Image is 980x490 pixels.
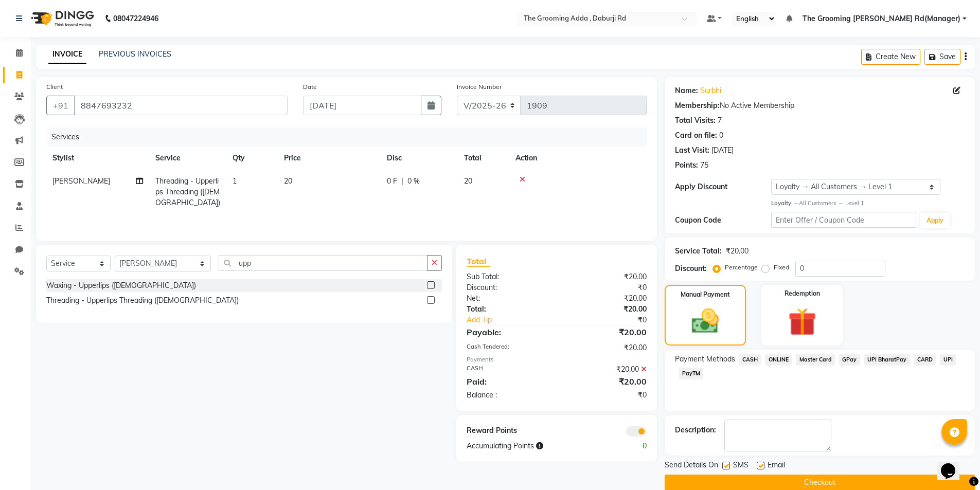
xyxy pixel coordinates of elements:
span: Total [467,256,490,267]
div: Coupon Code [675,215,772,226]
div: Discount: [675,263,707,274]
span: 20 [284,176,292,186]
span: | [401,176,403,187]
th: Stylist [46,147,149,170]
div: ₹20.00 [557,326,654,338]
strong: Loyalty → [771,199,798,207]
div: ₹0 [557,390,654,401]
div: [DATE] [711,145,734,156]
span: SMS [733,460,749,473]
div: Waxing - Upperlips ([DEMOGRAPHIC_DATA]) [46,280,196,291]
div: Reward Points [459,425,557,437]
button: +91 [46,96,75,115]
button: Save [924,49,960,65]
span: 0 F [387,176,397,187]
div: 75 [700,160,708,171]
span: CARD [914,354,936,366]
div: 0 [605,441,654,451]
div: ₹20.00 [557,304,654,315]
div: CASH [459,364,557,375]
button: Apply [920,213,950,228]
div: Accumulating Points [459,441,605,451]
div: Sub Total: [459,271,557,282]
div: Paid: [459,375,557,388]
span: GPay [839,354,860,366]
div: Discount: [459,282,557,293]
div: All Customers → Level 1 [771,199,965,208]
input: Enter Offer / Coupon Code [771,212,916,228]
div: ₹20.00 [557,342,654,353]
label: Redemption [785,289,820,298]
img: _gift.svg [779,304,825,339]
span: Payment Methods [675,354,735,365]
th: Action [509,147,647,170]
div: ₹20.00 [557,375,654,388]
span: The Grooming [PERSON_NAME] Rd(Manager) [803,13,960,24]
div: 7 [718,115,722,126]
span: Master Card [796,354,835,366]
div: ₹20.00 [557,364,654,375]
a: Surbhi [700,85,721,96]
input: Search by Name/Mobile/Email/Code [74,96,288,115]
span: Send Details On [665,460,718,473]
div: Payments [467,355,646,364]
div: Payable: [459,326,557,338]
input: Search or Scan [219,255,428,271]
div: 0 [719,130,723,141]
div: Cash Tendered: [459,342,557,353]
img: logo [26,4,97,33]
div: Service Total: [675,246,722,257]
div: No Active Membership [675,100,965,111]
span: ONLINE [765,354,792,366]
span: Email [768,460,785,473]
a: PREVIOUS INVOICES [99,49,171,59]
div: Balance : [459,390,557,401]
div: Membership: [675,100,720,111]
label: Date [303,82,317,92]
th: Disc [381,147,458,170]
div: Name: [675,85,698,96]
label: Invoice Number [457,82,502,92]
div: Services [47,128,654,147]
div: Points: [675,160,698,171]
div: Total Visits: [675,115,716,126]
a: INVOICE [48,45,86,64]
span: PayTM [679,368,704,379]
span: CASH [739,354,761,366]
div: ₹0 [557,282,654,293]
iframe: chat widget [937,449,970,480]
label: Manual Payment [681,290,730,299]
span: Threading - Upperlips Threading ([DEMOGRAPHIC_DATA]) [155,176,220,207]
img: _cash.svg [683,305,727,337]
label: Percentage [725,263,758,272]
div: ₹20.00 [557,293,654,304]
a: Add Tip [459,315,573,325]
span: 0 % [407,176,420,187]
label: Client [46,82,63,92]
span: [PERSON_NAME] [52,176,110,186]
th: Qty [226,147,278,170]
th: Price [278,147,381,170]
b: 08047224946 [113,4,158,33]
div: Description: [675,425,716,435]
span: 1 [233,176,237,186]
div: ₹20.00 [557,271,654,282]
span: 20 [464,176,472,186]
div: Card on file: [675,130,717,141]
th: Total [458,147,509,170]
span: UPI [940,354,956,366]
th: Service [149,147,226,170]
div: Last Visit: [675,145,709,156]
div: ₹20.00 [726,246,749,257]
div: Apply Discount [675,182,772,192]
div: Total: [459,304,557,315]
span: UPI BharatPay [864,354,910,366]
div: Threading - Upperlips Threading ([DEMOGRAPHIC_DATA]) [46,295,239,306]
label: Fixed [774,263,789,272]
div: Net: [459,293,557,304]
div: ₹0 [573,315,654,325]
button: Create New [861,49,920,65]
